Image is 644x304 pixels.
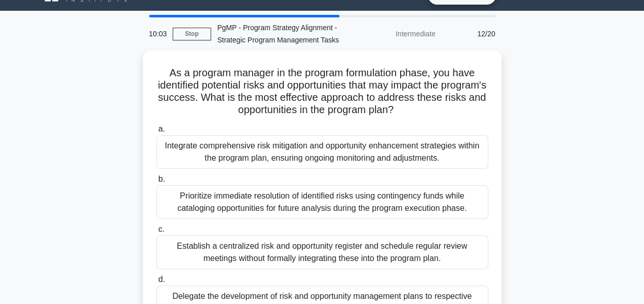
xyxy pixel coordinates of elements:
div: PgMP - Program Strategy Alignment - Strategic Program Management Tasks [211,17,352,50]
div: 10:03 [143,24,173,44]
div: Prioritize immediate resolution of identified risks using contingency funds while cataloging oppo... [156,185,488,219]
div: Integrate comprehensive risk mitigation and opportunity enhancement strategies within the program... [156,135,488,169]
div: Establish a centralized risk and opportunity register and schedule regular review meetings withou... [156,235,488,269]
span: d. [158,275,165,284]
div: Intermediate [352,24,442,44]
a: Stop [173,28,211,40]
span: c. [158,225,164,233]
span: b. [158,175,165,183]
div: 12/20 [442,24,502,44]
span: a. [158,124,165,133]
h5: As a program manager in the program formulation phase, you have identified potential risks and op... [155,67,489,117]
